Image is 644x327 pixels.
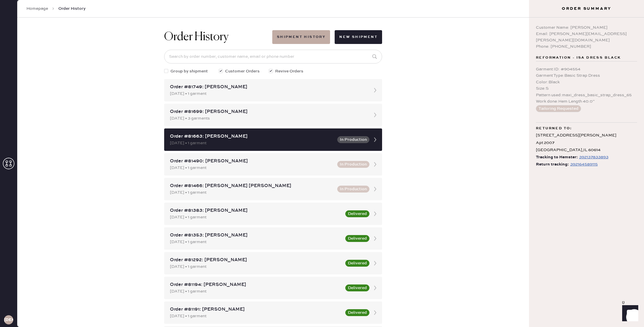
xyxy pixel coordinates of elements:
[26,6,48,11] a: Homepage
[536,31,637,43] div: Email: [PERSON_NAME][EMAIL_ADDRESS][PERSON_NAME][DOMAIN_NAME]
[170,281,342,288] div: Order #81194: [PERSON_NAME]
[170,84,366,91] div: Order #81749: [PERSON_NAME]
[345,235,369,242] button: Delivered
[578,154,608,161] a: 392137833893
[170,306,342,313] div: Order #81191: [PERSON_NAME]
[579,154,608,161] div: https://www.fedex.com/apps/fedextrack/?tracknumbers=392137833893&cntry_code=US
[170,288,342,295] div: [DATE] • 1 garment
[536,79,637,85] div: Color : Black
[536,54,621,61] span: Reformation - Isa Dress Black
[536,161,569,168] span: Return tracking:
[536,98,637,105] div: Work done : Hem Length 40.0”
[170,232,342,239] div: Order #81353: [PERSON_NAME]
[170,140,334,146] div: [DATE] • 1 garment
[536,24,637,31] div: Customer Name: [PERSON_NAME]
[536,132,637,154] div: [STREET_ADDRESS][PERSON_NAME] Apt 2007 [GEOGRAPHIC_DATA] , IL 60614
[345,309,369,316] button: Delivered
[272,30,330,44] button: Shipment History
[170,133,334,140] div: Order #81663: [PERSON_NAME]
[170,165,334,171] div: [DATE] • 1 garment
[170,263,342,270] div: [DATE] • 1 garment
[170,91,366,97] div: [DATE] • 1 garment
[170,207,342,214] div: Order #81383: [PERSON_NAME]
[337,161,369,168] button: In Production
[170,68,208,74] span: Group by shipment
[58,6,86,11] span: Order History
[536,43,637,50] div: Phone: [PHONE_NUMBER]
[536,105,581,112] button: Tailoring Requested
[4,318,13,322] h3: [DEMOGRAPHIC_DATA]
[337,186,369,193] button: In Production
[164,30,229,44] h1: Order History
[617,301,641,326] iframe: Front Chat
[536,72,637,79] div: Garment Type : Basic Strap Dress
[170,313,342,319] div: [DATE] • 1 garment
[569,161,598,168] a: 392164589115
[345,284,369,291] button: Delivered
[170,257,342,263] div: Order #81292: [PERSON_NAME]
[570,161,598,168] div: https://www.fedex.com/apps/fedextrack/?tracknumbers=392164589115&cntry_code=US
[170,239,342,245] div: [DATE] • 1 garment
[529,6,644,11] h3: Order Summary
[170,182,334,189] div: Order #81466: [PERSON_NAME] [PERSON_NAME]
[275,68,303,74] span: Revive Orders
[345,260,369,267] button: Delivered
[536,66,637,72] div: Garment ID : # 904554
[536,85,637,92] div: Size : S
[536,92,637,98] div: Pattern used : maxi_dress_basic_strap_dress_65
[345,210,369,217] button: Delivered
[164,50,382,64] input: Search by order number, customer name, email or phone number
[536,154,578,161] span: Tracking to Hemster:
[170,158,334,165] div: Order #81490: [PERSON_NAME]
[170,214,342,220] div: [DATE] • 1 garment
[536,125,572,132] span: Returned to:
[225,68,260,74] span: Customer Orders
[337,136,369,143] button: In Production
[170,189,334,196] div: [DATE] • 1 garment
[170,108,366,115] div: Order #81699: [PERSON_NAME]
[170,115,366,122] div: [DATE] • 3 garments
[335,30,382,44] button: New Shipment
